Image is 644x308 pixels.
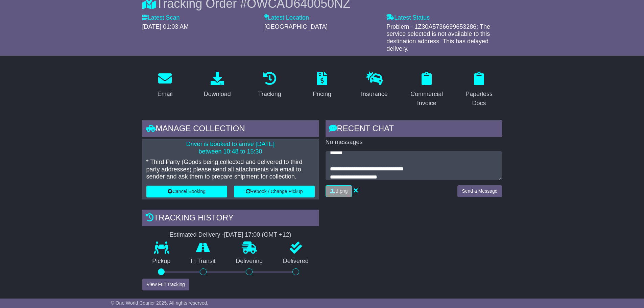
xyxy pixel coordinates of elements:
[308,69,336,101] a: Pricing
[142,120,319,139] div: Manage collection
[146,141,315,155] p: Driver is booked to arrive [DATE] between 10:48 to 15:30
[142,258,181,265] p: Pickup
[146,186,227,197] button: Cancel Booking
[142,279,189,290] button: View Full Tracking
[146,159,315,181] p: * Third Party (Goods being collected and delivered to third party addresses) please send all atta...
[199,69,235,101] a: Download
[273,258,319,265] p: Delivered
[313,90,331,99] div: Pricing
[457,185,502,197] button: Send a Message
[181,258,226,265] p: In Transit
[153,69,177,101] a: Email
[264,23,328,30] span: [GEOGRAPHIC_DATA]
[142,14,180,22] label: Latest Scan
[226,258,273,265] p: Delivering
[326,120,502,139] div: RECENT CHAT
[224,231,291,239] div: [DATE] 17:00 (GMT +12)
[357,69,392,101] a: Insurance
[264,14,309,22] label: Latest Location
[258,90,281,99] div: Tracking
[111,300,209,306] span: © One World Courier 2025. All rights reserved.
[254,69,285,101] a: Tracking
[456,69,502,110] a: Paperless Docs
[234,186,315,197] button: Rebook / Change Pickup
[361,90,388,99] div: Insurance
[142,231,319,239] div: Estimated Delivery -
[404,69,450,110] a: Commercial Invoice
[204,90,231,99] div: Download
[461,90,498,108] div: Paperless Docs
[142,210,319,228] div: Tracking history
[386,14,430,22] label: Latest Status
[408,90,445,108] div: Commercial Invoice
[157,90,172,99] div: Email
[142,23,189,30] span: [DATE] 01:03 AM
[326,139,502,146] p: No messages
[386,23,490,52] span: Problem - 1Z30A5736699653286: The service selected is not available to this destination address. ...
